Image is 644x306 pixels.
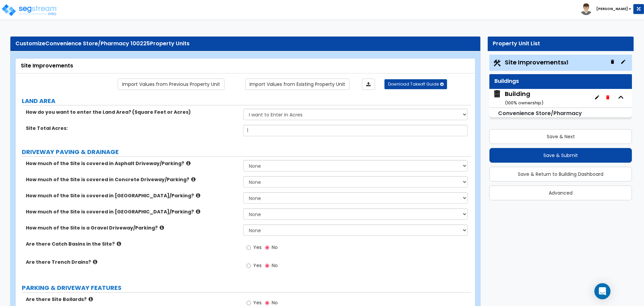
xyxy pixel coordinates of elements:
button: Save & Next [489,129,632,144]
span: Yes [253,299,262,306]
span: Yes [253,262,262,269]
label: How do you want to enter the Land Area? (Square Feet or Acres) [26,109,238,115]
img: building.svg [493,90,501,98]
label: PARKING & DRIVEWAY FEATURES [22,284,471,292]
span: Convenience Store/Pharmacy 100225 [45,40,150,47]
span: No [272,262,278,269]
label: How much of the Site is covered in Asphalt Driveway/Parking? [26,160,238,167]
img: Construction.png [493,59,501,67]
input: Yes [247,262,251,269]
label: LAND AREA [22,97,471,105]
i: click for more info! [117,241,121,246]
label: How much of the Site is covered in Concrete Driveway/Parking? [26,176,238,183]
label: How much of the Site is covered in [GEOGRAPHIC_DATA]/Parking? [26,192,238,199]
div: Property Unit List [493,40,629,48]
div: Open Intercom Messenger [594,283,610,299]
label: Are there Catch Basins in the Site? [26,241,238,247]
div: Building [505,90,543,107]
label: Are there Site Bollards? [26,296,238,303]
label: How much of the Site is covered in [GEOGRAPHIC_DATA]/Parking? [26,208,238,215]
div: Customize Property Units [15,40,475,48]
i: click for more info! [196,193,200,198]
a: Import the dynamic attribute values from existing properties. [245,79,350,90]
label: Are there Trench Drains? [26,259,238,265]
div: Site Improvements [21,62,470,70]
span: Yes [253,244,262,251]
label: How much of the Site is a Gravel Driveway/Parking? [26,224,238,231]
a: Import the dynamic attribute values from previous properties. [118,79,224,90]
button: Save & Submit [489,148,632,163]
a: Import the dynamic attributes value through Excel sheet [362,79,375,90]
small: x1 [564,59,568,66]
input: No [265,244,269,251]
span: No [272,299,278,306]
button: Advanced [489,186,632,200]
img: logo_pro_r.png [1,3,58,17]
img: avatar.png [580,3,592,15]
small: ( 100 % ownership) [505,100,543,106]
span: Site Improvements [505,58,568,66]
input: Yes [247,244,251,251]
i: click for more info! [93,259,97,264]
small: Convenience Store/Pharmacy [498,109,582,117]
span: No [272,244,278,251]
i: click for more info! [196,209,200,214]
label: Site Total Acres: [26,125,238,132]
b: [PERSON_NAME] [596,6,628,11]
i: click for more info! [160,225,164,230]
i: click for more info! [186,161,191,166]
button: Save & Return to Building Dashboard [489,167,632,182]
button: Download Takeoff Guide [384,79,447,89]
i: click for more info! [89,297,93,302]
input: No [265,262,269,269]
i: click for more info! [191,177,196,182]
span: Download Takeoff Guide [388,81,439,87]
div: Buildings [494,78,627,85]
label: DRIVEWAY PAVING & DRAINAGE [22,148,471,156]
span: Building [493,90,543,107]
